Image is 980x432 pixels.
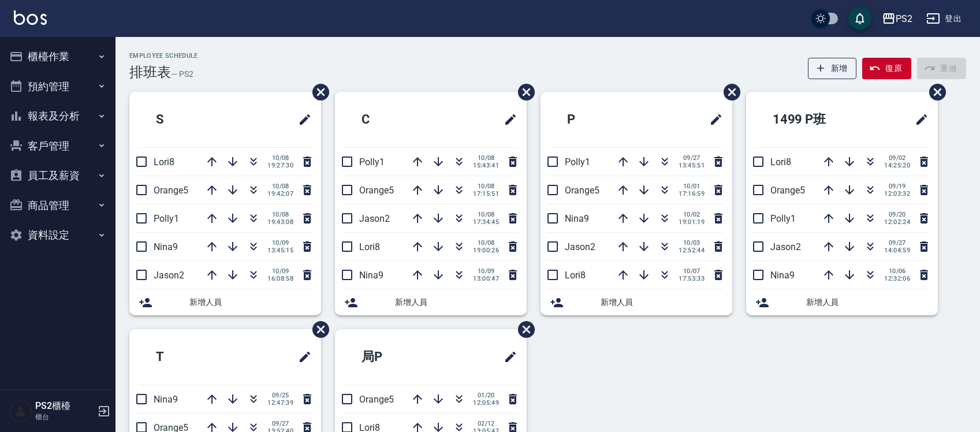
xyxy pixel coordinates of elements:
img: Logo [14,10,47,25]
span: 01/20 [473,392,499,399]
h2: T [139,336,236,378]
span: 12:47:39 [267,399,293,407]
span: 10/08 [473,183,499,190]
span: 刪除班表 [509,312,536,347]
span: 14:04:59 [884,247,910,254]
span: 新增人員 [806,296,929,308]
span: Lori8 [770,157,791,167]
button: 櫃檯作業 [5,42,111,72]
button: 預約管理 [5,72,111,102]
span: 12:32:06 [884,275,910,282]
span: 12:03:32 [884,190,910,198]
span: 修改班表的標題 [291,106,312,133]
span: Lori8 [154,157,174,167]
span: Nina9 [154,241,178,252]
span: 10/06 [884,267,910,275]
span: 新增人員 [189,296,312,308]
span: Polly1 [359,157,385,167]
span: 09/19 [884,183,910,190]
button: 新增 [808,58,857,79]
h6: — PS2 [171,68,193,80]
span: 13:00:47 [473,275,499,282]
span: Nina9 [359,270,383,281]
span: 修改班表的標題 [497,343,517,371]
span: 10/08 [267,183,293,190]
span: Orange5 [565,185,599,196]
span: 修改班表的標題 [908,106,929,133]
button: 復原 [862,58,911,79]
h3: 排班表 [129,64,171,80]
span: 新增人員 [395,296,517,308]
span: 10/09 [267,239,293,247]
span: Nina9 [770,270,795,281]
h2: P [550,99,647,140]
span: 09/27 [679,154,705,162]
span: 修改班表的標題 [497,106,517,133]
span: 19:27:30 [267,162,293,169]
span: 12:02:24 [884,218,910,226]
span: 10/09 [267,267,293,275]
span: 19:42:07 [267,190,293,198]
span: Jason2 [565,241,595,252]
span: Jason2 [154,270,184,281]
span: 10/01 [679,183,705,190]
span: Polly1 [154,213,179,224]
div: PS2 [896,12,912,26]
div: 新增人員 [335,289,527,315]
span: 10/07 [679,267,705,275]
span: Orange5 [359,185,394,196]
span: Polly1 [770,213,796,224]
span: 新增人員 [601,296,723,308]
span: Nina9 [565,213,589,224]
h5: PS2櫃檯 [35,400,94,412]
div: 新增人員 [129,289,321,315]
span: 09/25 [267,392,293,399]
span: 修改班表的標題 [291,343,312,371]
span: Nina9 [154,394,178,405]
h2: C [344,99,442,140]
span: 10/03 [679,239,705,247]
span: Lori8 [359,241,380,252]
span: 10/08 [473,211,499,218]
span: Polly1 [565,157,590,167]
span: Lori8 [565,270,586,281]
span: 刪除班表 [921,75,948,109]
span: 09/02 [884,154,910,162]
span: 10/08 [473,239,499,247]
span: Orange5 [770,185,805,196]
span: 17:34:45 [473,218,499,226]
button: 員工及薪資 [5,161,111,191]
span: 17:16:59 [679,190,705,198]
button: 登出 [922,8,966,29]
p: 櫃台 [35,412,94,422]
img: Person [9,400,32,423]
span: 10/08 [267,154,293,162]
span: 10/02 [679,211,705,218]
button: save [848,7,871,30]
span: 10/08 [267,211,293,218]
button: 報表及分析 [5,101,111,131]
span: 刪除班表 [304,75,331,109]
span: 19:01:19 [679,218,705,226]
button: PS2 [877,7,917,31]
span: 09/27 [267,420,293,427]
span: 10/09 [473,267,499,275]
span: Orange5 [359,394,394,405]
span: 17:53:33 [679,275,705,282]
span: 12:52:44 [679,247,705,254]
h2: 1499 P班 [755,99,875,140]
span: Orange5 [154,185,188,196]
button: 客戶管理 [5,131,111,161]
div: 新增人員 [746,289,938,315]
h2: S [139,99,236,140]
span: 15:43:41 [473,162,499,169]
span: Jason2 [770,241,801,252]
span: 19:43:08 [267,218,293,226]
span: 刪除班表 [509,75,536,109]
span: 修改班表的標題 [702,106,723,133]
span: 13:45:51 [679,162,705,169]
span: 14:25:20 [884,162,910,169]
div: 新增人員 [541,289,732,315]
span: 02/12 [473,420,499,427]
span: 09/27 [884,239,910,247]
